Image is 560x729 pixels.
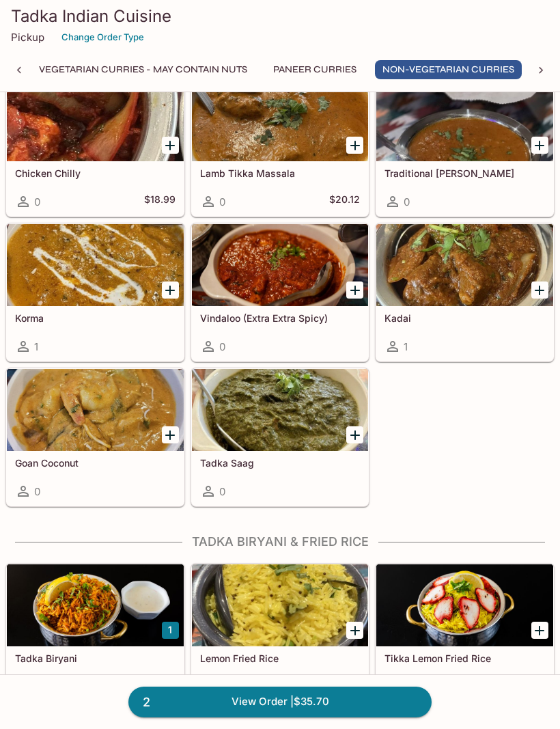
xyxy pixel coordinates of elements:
[55,27,150,48] button: Change Order Type
[7,224,184,306] div: Korma
[15,312,176,324] h5: Korma
[376,564,554,702] a: Tikka Lemon Fried Rice0$11.80
[404,340,408,353] span: 1
[5,534,555,549] h4: Tadka Biryani & Fried Rice
[34,485,40,498] span: 0
[384,312,545,324] h5: Kadai
[531,622,548,639] button: Add Tikka Lemon Fried Rice
[11,5,549,27] h3: Tadka Indian Cuisine
[375,60,522,79] button: Non-Vegetarian Curries
[192,224,369,306] div: Vindaloo (Extra Extra Spicy)
[135,693,158,712] span: 2
[31,60,255,79] button: Vegetarian Curries - may contain nuts
[191,223,369,361] a: Vindaloo (Extra Extra Spicy)0
[329,193,360,210] h5: $20.12
[200,167,361,179] h5: Lamb Tikka Massala
[162,622,179,639] button: Add Tadka Biryani
[266,60,364,79] button: Paneer Curries
[376,564,553,646] div: Tikka Lemon Fried Rice
[200,312,361,324] h5: Vindaloo (Extra Extra Spicy)
[200,652,361,664] h5: Lemon Fried Rice
[6,223,184,361] a: Korma1
[346,281,363,299] button: Add Vindaloo (Extra Extra Spicy)
[376,223,554,361] a: Kadai1
[6,564,184,702] a: Tadka Biryani0
[144,193,176,210] h5: $18.99
[191,79,369,217] a: Lamb Tikka Massala0$20.12
[6,368,184,506] a: Goan Coconut0
[162,426,179,443] button: Add Goan Coconut
[192,79,369,161] div: Lamb Tikka Massala
[128,687,432,717] a: 2View Order |$35.70
[219,340,225,353] span: 0
[11,31,44,44] p: Pickup
[34,195,40,208] span: 0
[7,79,184,161] div: Chicken Chilly
[404,195,410,208] span: 0
[219,485,225,498] span: 0
[376,224,553,306] div: Kadai
[192,369,369,451] div: Tadka Saag
[384,652,545,664] h5: Tikka Lemon Fried Rice
[376,79,553,161] div: Traditional Curry
[15,167,176,179] h5: Chicken Chilly
[531,281,548,299] button: Add Kadai
[162,281,179,299] button: Add Korma
[192,564,369,646] div: Lemon Fried Rice
[15,457,176,469] h5: Goan Coconut
[376,79,554,217] a: Traditional [PERSON_NAME]0
[34,340,38,353] span: 1
[7,369,184,451] div: Goan Coconut
[6,79,184,217] a: Chicken Chilly0$18.99
[346,137,363,154] button: Add Lamb Tikka Massala
[346,622,363,639] button: Add Lemon Fried Rice
[346,426,363,443] button: Add Tadka Saag
[219,195,225,208] span: 0
[531,137,548,154] button: Add Traditional Curry
[7,564,184,646] div: Tadka Biryani
[191,368,369,506] a: Tadka Saag0
[191,564,369,702] a: Lemon Fried Rice1$8.68
[15,652,176,664] h5: Tadka Biryani
[162,137,179,154] button: Add Chicken Chilly
[384,167,545,179] h5: Traditional [PERSON_NAME]
[200,457,361,469] h5: Tadka Saag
